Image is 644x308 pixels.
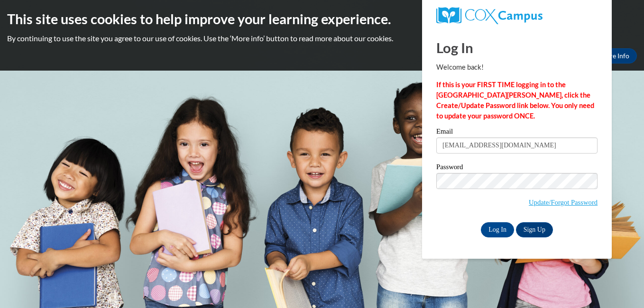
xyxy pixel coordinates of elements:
h2: This site uses cookies to help improve your learning experience. [7,9,637,28]
a: More Info [592,48,637,63]
strong: If this is your FIRST TIME logging in to the [GEOGRAPHIC_DATA][PERSON_NAME], click the Create/Upd... [436,81,594,120]
label: Password [436,163,598,173]
p: By continuing to use the site you agree to our use of cookies. Use the ‘More info’ button to read... [7,33,637,44]
p: Welcome back! [436,62,598,72]
label: Email [436,128,598,137]
input: Log In [481,222,514,237]
h1: Log In [436,38,598,57]
img: COX Campus [436,7,543,24]
a: Sign Up [516,222,553,237]
a: Update/Forgot Password [529,199,598,206]
a: COX Campus [436,7,598,24]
